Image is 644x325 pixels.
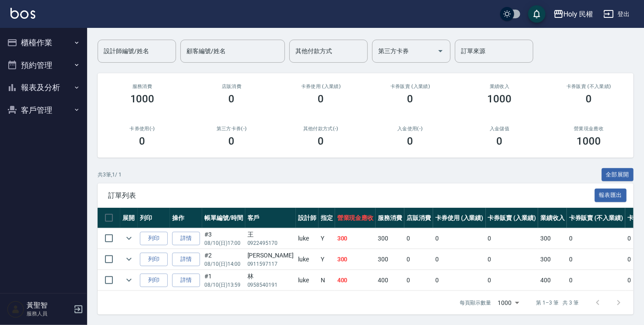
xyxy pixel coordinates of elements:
[538,228,567,249] td: 300
[433,270,486,291] td: 0
[486,228,539,249] td: 0
[247,251,294,260] div: [PERSON_NAME]
[538,249,567,270] td: 300
[567,228,625,249] td: 0
[202,228,245,249] td: #3
[170,208,202,228] th: 操作
[140,253,168,266] button: 列印
[600,6,634,22] button: 登出
[433,249,486,270] td: 0
[555,126,623,132] h2: 營業現金應收
[486,249,539,270] td: 0
[407,93,414,105] h3: 0
[376,270,404,291] td: 400
[602,168,634,182] button: 全部展開
[3,76,84,99] button: 報表及分析
[296,249,319,270] td: luke
[567,208,625,228] th: 卡券販賣 (不入業績)
[27,310,71,318] p: 服務人員
[434,44,447,58] button: Open
[376,208,404,228] th: 服務消費
[247,281,294,289] p: 0958540191
[3,31,84,54] button: 櫃檯作業
[376,228,404,249] td: 300
[138,208,170,228] th: 列印
[296,228,319,249] td: luke
[10,8,35,19] img: Logo
[335,249,376,270] td: 300
[335,270,376,291] td: 400
[433,208,486,228] th: 卡券使用 (入業績)
[98,171,122,179] p: 共 3 筆, 1 / 1
[376,249,404,270] td: 300
[318,135,324,147] h3: 0
[140,274,168,287] button: 列印
[247,239,294,247] p: 0922495170
[202,249,245,270] td: #2
[555,84,623,89] h2: 卡券販賣 (不入業績)
[202,208,245,228] th: 帳單編號/時間
[528,5,546,23] button: save
[497,135,503,147] h3: 0
[577,135,601,147] h3: 1000
[404,208,433,228] th: 店販消費
[433,228,486,249] td: 0
[495,291,522,315] div: 1000
[564,9,593,20] div: Holy 民權
[465,84,534,89] h2: 業績收入
[296,270,319,291] td: luke
[486,270,539,291] td: 0
[3,99,84,122] button: 客戶管理
[538,208,567,228] th: 業績收入
[172,232,200,245] a: 詳情
[229,93,235,105] h3: 0
[202,270,245,291] td: #1
[287,84,355,89] h2: 卡券使用 (入業績)
[460,299,491,307] p: 每頁顯示數量
[318,93,324,105] h3: 0
[7,301,24,318] img: Person
[229,135,235,147] h3: 0
[204,281,243,289] p: 08/10 (日) 13:59
[27,301,71,310] h5: 黃聖智
[567,249,625,270] td: 0
[172,274,200,287] a: 詳情
[247,272,294,281] div: 林
[122,274,136,287] button: expand row
[486,208,539,228] th: 卡券販賣 (入業績)
[376,126,444,132] h2: 入金使用(-)
[586,93,592,105] h3: 0
[536,299,579,307] p: 第 1–3 筆 共 3 筆
[595,191,627,199] a: 報表匯出
[204,239,243,247] p: 08/10 (日) 17:00
[319,208,335,228] th: 指定
[538,270,567,291] td: 400
[120,208,138,228] th: 展開
[319,249,335,270] td: Y
[335,228,376,249] td: 300
[404,249,433,270] td: 0
[404,270,433,291] td: 0
[108,191,595,200] span: 訂單列表
[404,228,433,249] td: 0
[122,253,136,266] button: expand row
[3,54,84,77] button: 預約管理
[595,189,627,202] button: 報表匯出
[245,208,296,228] th: 客戶
[140,232,168,245] button: 列印
[172,253,200,266] a: 詳情
[247,230,294,239] div: 王
[319,228,335,249] td: Y
[550,5,597,23] button: Holy 民權
[130,93,155,105] h3: 1000
[287,126,355,132] h2: 其他付款方式(-)
[567,270,625,291] td: 0
[296,208,319,228] th: 設計師
[335,208,376,228] th: 營業現金應收
[247,260,294,268] p: 0911597117
[488,93,512,105] h3: 1000
[197,126,266,132] h2: 第三方卡券(-)
[197,84,266,89] h2: 店販消費
[139,135,146,147] h3: 0
[465,126,534,132] h2: 入金儲值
